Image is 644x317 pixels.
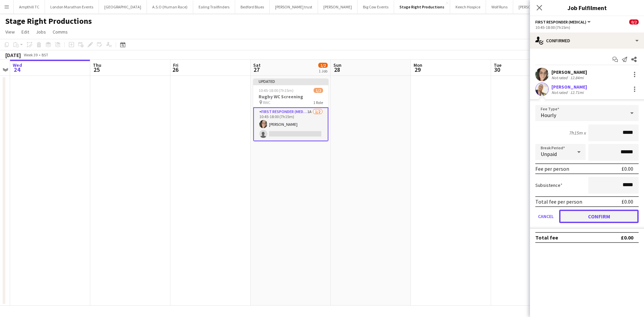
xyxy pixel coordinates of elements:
div: Updated [253,78,328,84]
span: Sun [333,62,341,68]
span: 30 [493,66,501,73]
span: Unpaid [541,151,557,157]
div: £0.00 [621,234,633,241]
div: [DATE] [5,52,21,58]
span: 1/2 [318,63,328,68]
div: £0.00 [622,198,633,205]
span: Jobs [36,29,46,35]
button: Bedford Blues [235,0,270,13]
span: 10:45-18:00 (7h15m) [259,88,293,93]
h1: Stage Right Productions [5,16,92,26]
span: 25 [92,66,101,73]
button: First Responder (Medical) [535,19,592,24]
span: 28 [332,66,341,73]
span: 1 Role [313,100,323,105]
a: Jobs [33,28,49,36]
span: Edit [21,29,29,35]
span: 27 [252,66,261,73]
button: Confirm [559,210,639,223]
span: Mon [414,62,422,68]
button: A.S.O (Human Race) [147,0,193,13]
span: Wed [13,62,22,68]
span: RWC [263,100,270,105]
span: Week 39 [22,52,39,57]
span: Comms [53,29,68,35]
button: Wolf Runs [486,0,513,13]
div: Fee per person [535,165,569,172]
button: Keech Hospice [450,0,486,13]
span: 24 [12,66,22,73]
span: 1/2 [314,88,323,93]
div: [PERSON_NAME] [551,84,587,90]
app-job-card: Updated10:45-18:00 (7h15m)1/2Rugby WC Screening RWC1 RoleFirst Responder (Medical)1A1/210:45-18:0... [253,78,328,141]
a: Comms [50,28,70,36]
span: 26 [172,66,178,73]
button: Ampthill TC [14,0,45,13]
span: Fri [173,62,178,68]
div: Total fee [535,234,558,241]
button: Ealing Trailfinders [193,0,235,13]
button: [GEOGRAPHIC_DATA] [99,0,147,13]
span: View [5,29,15,35]
div: BST [42,52,48,57]
button: Stage Right Productions [394,0,450,13]
div: 12.84mi [569,75,585,80]
div: 12.71mi [569,90,585,95]
span: 0/2 [629,19,639,24]
button: Big Cow Events [358,0,394,13]
button: [PERSON_NAME] [318,0,358,13]
h3: Rugby WC Screening [253,94,328,100]
span: Tue [494,62,501,68]
h3: Job Fulfilment [530,3,644,12]
button: Cancel [535,210,556,223]
button: London Marathon Events [45,0,99,13]
app-card-role: First Responder (Medical)1A1/210:45-18:00 (7h15m)[PERSON_NAME] [253,107,328,141]
a: View [3,28,17,36]
div: [PERSON_NAME] [551,69,587,75]
button: [PERSON_NAME] trust [270,0,318,13]
div: 10:45-18:00 (7h15m) [535,25,639,30]
div: £0.00 [622,165,633,172]
span: 29 [413,66,422,73]
div: Confirmed [530,33,644,49]
span: Hourly [541,112,556,118]
div: Not rated [551,90,569,95]
label: Subsistence [535,182,562,188]
span: Thu [93,62,101,68]
span: First Responder (Medical) [535,19,586,24]
span: Sat [253,62,261,68]
div: 1 Job [319,68,327,73]
div: Not rated [551,75,569,80]
div: Total fee per person [535,198,582,205]
a: Edit [19,28,32,36]
button: [PERSON_NAME] 2025 [513,0,561,13]
div: 7h15m x [569,130,586,136]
